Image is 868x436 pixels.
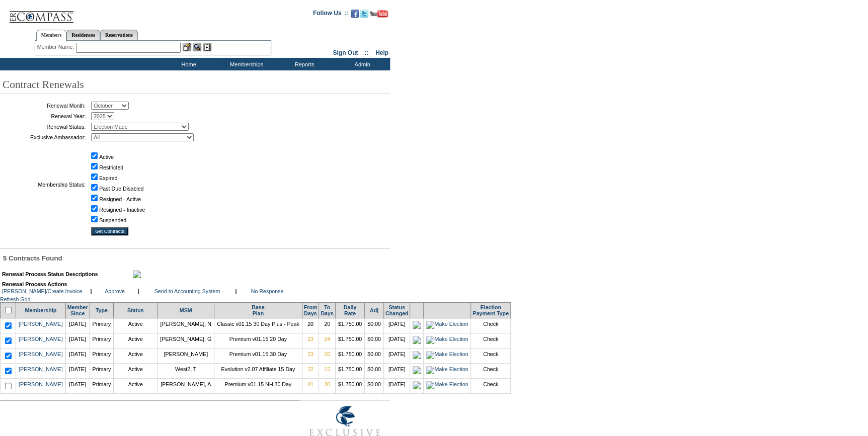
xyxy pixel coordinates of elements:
td: Active [114,363,157,378]
td: 20 [302,318,319,333]
input: Get Contracts [91,227,128,235]
td: [PERSON_NAME], A [157,378,214,393]
td: 15 [319,363,335,378]
td: Renewal Year: [3,112,86,120]
a: [PERSON_NAME] [19,321,63,327]
a: Follow us on Twitter [360,13,368,19]
a: [PERSON_NAME] [19,336,63,342]
img: View [193,43,201,51]
td: $0.00 [365,318,384,333]
td: Primary [90,378,114,393]
img: Make Election [426,321,468,329]
td: Active [114,348,157,363]
td: Primary [90,333,114,348]
td: Primary [90,318,114,333]
a: No Response [251,288,284,294]
b: Renewal Process Actions [2,281,67,287]
a: Members [36,30,67,41]
td: Follow Us :: [313,9,349,21]
td: [PERSON_NAME], G [157,333,214,348]
a: Type [96,307,108,313]
td: Premium v01.15 20 Day [214,333,302,348]
td: Renewal Status: [3,123,86,131]
a: Sign Out [333,49,358,56]
td: [DATE] [383,348,410,363]
td: [PERSON_NAME], N [157,318,214,333]
td: $1,750.00 [335,333,364,348]
td: Check [471,363,510,378]
td: 24 [319,333,335,348]
td: [DATE] [65,378,90,393]
a: [PERSON_NAME]/Create Invoice [2,288,82,294]
td: $1,750.00 [335,378,364,393]
td: [DATE] [383,378,410,393]
td: $0.00 [365,378,384,393]
td: [DATE] [65,333,90,348]
td: [PERSON_NAME] [157,348,214,363]
div: Member Name: [37,43,76,51]
td: $1,750.00 [335,318,364,333]
td: Exclusive Ambassador: [3,133,86,141]
td: Membership Status: [3,144,86,225]
b: | [138,288,139,294]
td: Admin [332,58,390,70]
td: Check [471,348,510,363]
td: 23 [302,333,319,348]
a: Become our fan on Facebook [351,13,359,19]
b: Renewal Process Status Descriptions [2,271,98,277]
a: MSM [180,307,192,313]
td: $0.00 [365,348,384,363]
a: Reservations [100,30,138,40]
img: icon_electionmade.gif [413,351,421,359]
td: $1,750.00 [335,363,364,378]
img: b_edit.gif [183,43,191,51]
label: Suspended [99,217,126,223]
label: Restricted [99,164,123,170]
td: Active [114,333,157,348]
a: Status [127,307,144,313]
span: :: [365,49,369,56]
td: Home [159,58,216,70]
a: Residences [66,30,100,40]
b: | [235,288,237,294]
span: Select/Deselect All [3,308,13,314]
td: [DATE] [383,318,410,333]
td: Reports [274,58,332,70]
img: Become our fan on Facebook [351,10,359,18]
a: Approve [105,288,125,294]
a: ElectionPayment Type [472,304,508,316]
a: DailyRate [344,304,356,316]
label: Past Due Disabled [99,186,143,192]
td: 22 [302,363,319,378]
td: [DATE] [65,318,90,333]
a: MemberSince [67,304,88,316]
td: 30 [319,378,335,393]
img: Subscribe to our YouTube Channel [370,10,388,18]
td: 23 [302,348,319,363]
img: icon_electionmade.gif [413,366,421,374]
td: Memberships [216,58,274,70]
td: Check [471,318,510,333]
td: [DATE] [65,348,90,363]
span: 5 Contracts Found [3,254,62,262]
td: [DATE] [383,363,410,378]
label: Active [99,154,114,160]
img: Compass Home [9,3,74,23]
label: Resigned - Inactive [99,207,145,213]
td: [DATE] [65,363,90,378]
a: Help [375,49,388,56]
a: BasePlan [252,304,264,316]
a: [PERSON_NAME] [19,351,63,357]
td: Premium v01.15 NH 30 Day [214,378,302,393]
label: Resigned - Active [99,196,141,202]
img: icon_electionmade.gif [413,381,421,389]
td: Active [114,378,157,393]
img: Make Election [426,351,468,359]
b: | [91,288,92,294]
a: Send to Accounting System [154,288,220,294]
img: Make Election [426,366,468,374]
td: Check [471,333,510,348]
td: West2, T [157,363,214,378]
a: StatusChanged [385,304,409,316]
td: Check [471,378,510,393]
